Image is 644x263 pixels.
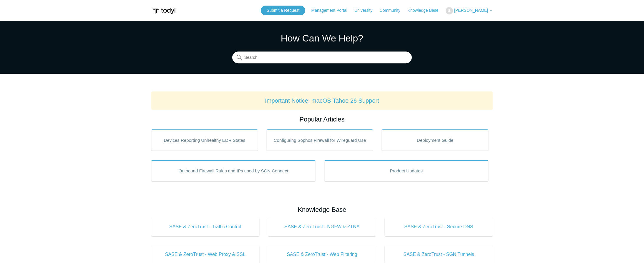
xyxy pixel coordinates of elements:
[268,217,376,236] a: SASE & ZeroTrust - NGFW & ZTNA
[151,114,493,124] h2: Popular Articles
[394,251,484,258] span: SASE & ZeroTrust - SGN Tunnels
[232,31,412,45] h1: How Can We Help?
[385,217,493,236] a: SASE & ZeroTrust - Secure DNS
[151,5,176,16] img: Todyl Support Center Help Center home page
[408,7,444,14] a: Knowledge Base
[151,217,259,236] a: SASE & ZeroTrust - Traffic Control
[380,7,406,14] a: Community
[277,223,367,230] span: SASE & ZeroTrust - NGFW & ZTNA
[324,160,489,181] a: Product Updates
[277,251,367,258] span: SASE & ZeroTrust - Web Filtering
[382,129,488,151] a: Deployment Guide
[265,97,379,104] a: Important Notice: macOS Tahoe 26 Support
[446,7,493,14] button: [PERSON_NAME]
[394,223,484,230] span: SASE & ZeroTrust - Secure DNS
[151,205,493,214] h2: Knowledge Base
[267,129,373,151] a: Configuring Sophos Firewall for Wireguard Use
[261,6,305,15] a: Submit a Request
[232,52,412,64] input: Search
[151,129,258,151] a: Devices Reporting Unhealthy EDR States
[311,7,353,14] a: Management Portal
[160,251,250,258] span: SASE & ZeroTrust - Web Proxy & SSL
[454,8,488,13] span: [PERSON_NAME]
[151,160,316,181] a: Outbound Firewall Rules and IPs used by SGN Connect
[160,223,250,230] span: SASE & ZeroTrust - Traffic Control
[354,7,378,14] a: University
